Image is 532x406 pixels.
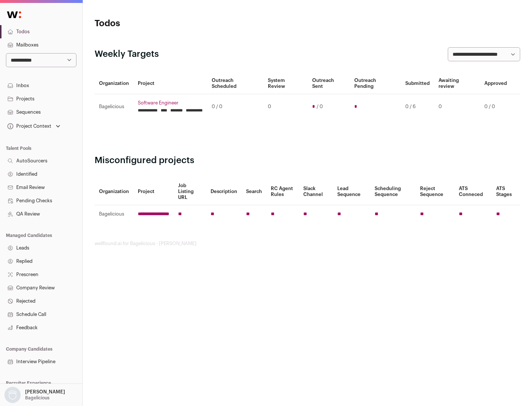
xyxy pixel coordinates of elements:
div: Project Context [6,123,51,129]
th: Project [133,178,174,205]
img: nopic.png [4,387,21,403]
th: Lead Sequence [333,178,370,205]
th: ATS Conneced [454,178,491,205]
button: Open dropdown [3,387,66,403]
th: Organization [95,73,133,94]
th: Search [242,178,266,205]
th: Outreach Pending [350,73,400,94]
th: Description [206,178,242,205]
span: / 0 [317,104,323,110]
th: ATS Stages [492,178,520,205]
th: Outreach Scheduled [207,73,263,94]
th: RC Agent Rules [266,178,299,205]
th: Project [133,73,207,94]
th: Approved [480,73,511,94]
footer: wellfound:ai for Bagelicious - [PERSON_NAME] [95,241,520,247]
th: Organization [95,178,133,205]
th: Reject Sequence [416,178,455,205]
p: Bagelicious [25,395,50,401]
td: 0 / 0 [480,94,511,120]
td: Bagelicious [95,205,133,223]
th: Submitted [401,73,434,94]
a: Software Engineer [138,100,203,106]
h1: Todos [95,18,236,30]
button: Open dropdown [6,121,62,131]
th: Slack Channel [299,178,333,205]
th: System Review [263,73,307,94]
td: 0 / 0 [207,94,263,120]
p: [PERSON_NAME] [25,389,65,395]
th: Scheduling Sequence [370,178,416,205]
th: Outreach Sent [308,73,350,94]
h2: Weekly Targets [95,48,159,60]
th: Job Listing URL [174,178,206,205]
td: 0 / 6 [401,94,434,120]
td: 0 [263,94,307,120]
th: Awaiting review [434,73,480,94]
td: 0 [434,94,480,120]
img: Wellfound [3,7,25,22]
td: Bagelicious [95,94,133,120]
h2: Misconfigured projects [95,155,520,166]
